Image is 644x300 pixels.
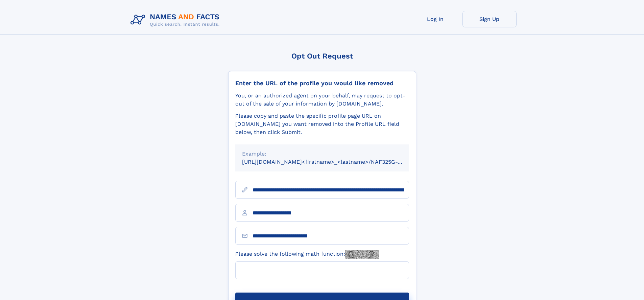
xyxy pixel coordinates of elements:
img: Logo Names and Facts [128,11,225,29]
div: Opt Out Request [228,52,416,60]
label: Please solve the following math function: [235,250,379,259]
div: Please copy and paste the specific profile page URL on [DOMAIN_NAME] you want removed into the Pr... [235,112,409,136]
div: Enter the URL of the profile you would like removed [235,79,409,87]
a: Sign Up [462,11,517,27]
a: Log In [408,11,462,27]
div: Example: [242,150,402,158]
small: [URL][DOMAIN_NAME]<firstname>_<lastname>/NAF325G-xxxxxxxx [242,159,422,165]
div: You, or an authorized agent on your behalf, may request to opt-out of the sale of your informatio... [235,92,409,108]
